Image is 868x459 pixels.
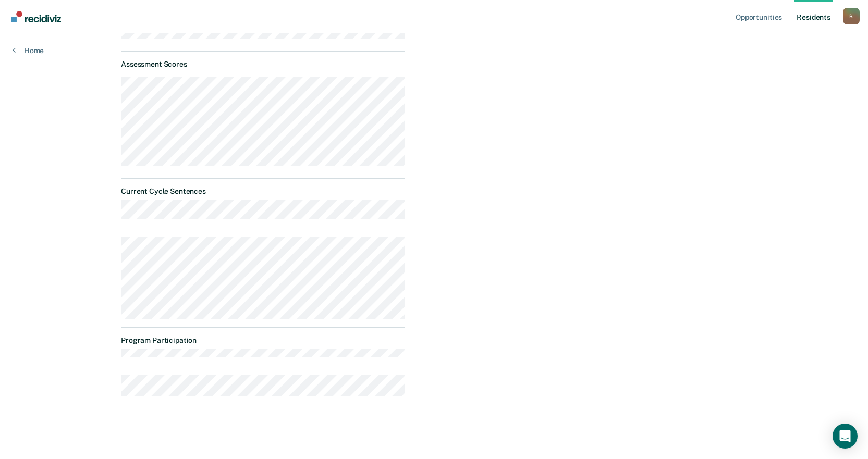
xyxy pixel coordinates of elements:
[11,11,61,22] img: Recidiviz
[121,60,405,69] dt: Assessment Scores
[121,187,405,196] dt: Current Cycle Sentences
[833,424,858,449] div: Open Intercom Messenger
[843,8,860,24] div: B
[13,46,44,55] a: Home
[843,8,860,24] button: Profile dropdown button
[121,336,405,345] dt: Program Participation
